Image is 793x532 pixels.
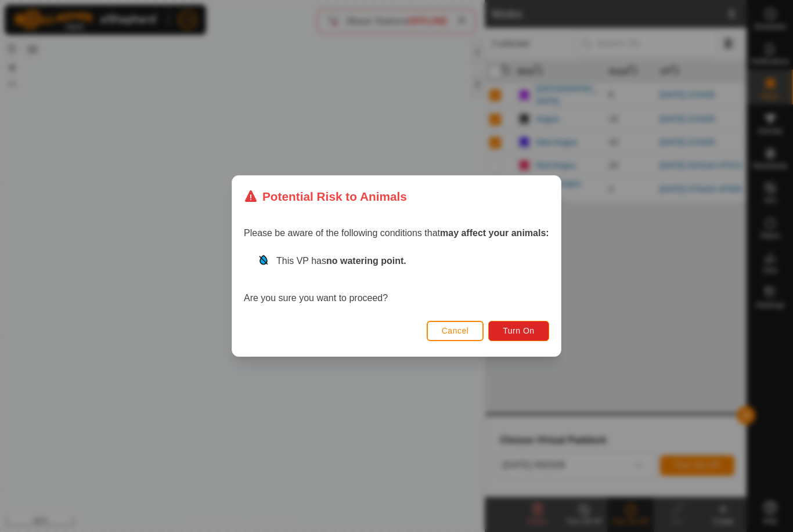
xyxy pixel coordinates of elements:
[244,254,549,305] div: Are you sure you want to proceed?
[442,326,469,335] span: Cancel
[244,187,407,205] div: Potential Risk to Animals
[244,228,549,238] span: Please be aware of the following conditions that
[427,321,484,341] button: Cancel
[489,321,549,341] button: Turn On
[440,228,549,238] strong: may affect your animals:
[276,256,406,266] span: This VP has
[326,256,406,266] strong: no watering point.
[503,326,535,335] span: Turn On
